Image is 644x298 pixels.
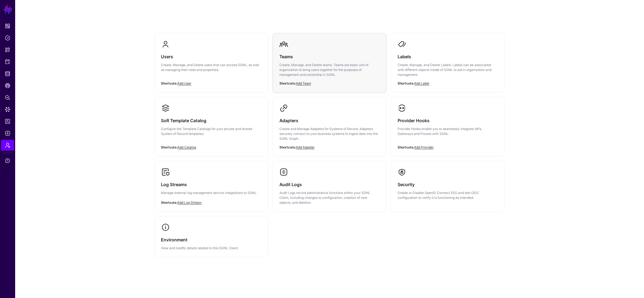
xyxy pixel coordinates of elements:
a: TeamsCreate, Manage, and Delete teams. Teams are basic unit of organization to bring users togeth... [273,33,386,92]
h3: Adapters [279,117,380,124]
p: Create, Manage, and Delete users that can access SGNL, as well as managing their roles and proper... [161,63,262,72]
p: Provider Hooks enable you to seamlessly integrate IdPs, Gateways and Proxies with SGNL. [398,127,498,136]
span: Logs [5,131,10,136]
p: View and modify details related to this SGNL Client. [161,246,262,251]
a: Provider HooksProvider Hooks enable you to seamlessly integrate IdPs, Gateways and Proxies with S... [391,97,504,151]
strong: Shortcuts: [161,145,178,149]
h3: SoR Template Catalog [161,117,262,124]
a: SoR Template CatalogConfigure the Template Catalogs for your private and shared System of Record ... [155,97,268,151]
span: Snippets [5,47,10,53]
a: Add Provider [414,145,434,149]
h3: Users [161,53,262,60]
span: Dashboard [5,23,10,29]
span: CAEP Hub [5,83,10,88]
p: Audit Logs record administrative functions within your SGNL Client, including changes to configur... [279,190,380,205]
a: Add Adapter [296,145,315,149]
h3: Labels [398,53,498,60]
a: Snippets [1,44,14,55]
a: Policy Lens [1,92,14,103]
h3: Log Streams [161,181,262,188]
span: Reports [5,119,10,124]
p: Enable or Disable OpenID Connect SSO and test OIDC configuration to verify it is functioning as i... [398,190,498,200]
h3: Provider Hooks [398,117,498,124]
span: Identity Data Fabric [5,71,10,76]
a: SGNL [3,3,12,15]
h3: Audit Logs [279,181,380,188]
a: Log StreamsManage external log management service integrations to SGNL. [155,161,268,210]
strong: Shortcuts: [398,81,414,85]
a: CAEP Hub [1,80,14,91]
p: Configure the Template Catalogs for your private and shared System of Record templates. [161,127,262,136]
a: AdaptersCreate and Manage Adapters for Systems of Record. Adapters securely connect to your busin... [273,97,386,156]
a: Audit LogsAudit Logs record administrative functions within your SGNL Client, including changes t... [273,161,386,212]
h3: Environment [161,236,262,244]
p: Manage external log management service integrations to SGNL. [161,190,262,195]
strong: Shortcuts: [279,145,296,149]
span: Support [5,158,10,163]
strong: Shortcuts: [161,200,178,205]
span: Policy Lens [5,95,10,100]
a: Add Log Stream [178,200,202,205]
a: Add Label [414,81,429,85]
a: Add Team [296,81,311,85]
span: Admin [5,142,10,148]
p: Create, Manage, and Delete teams. Teams are basic unit of organization to bring users together fo... [279,63,380,77]
h3: Teams [279,53,380,60]
a: Reports [1,116,14,127]
h3: Security [398,181,498,188]
span: Data Lens [5,107,10,112]
span: Protected Systems [5,59,10,64]
a: SecurityEnable or Disable OpenID Connect SSO and test OIDC configuration to verify it is function... [391,161,504,207]
a: EnvironmentView and modify details related to this SGNL Client. [155,216,268,257]
strong: Shortcuts: [161,81,178,85]
strong: Shortcuts: [398,145,414,149]
a: Policies [1,33,14,43]
a: Add Catalog [178,145,196,149]
a: Add User [178,81,191,85]
strong: Shortcuts: [279,81,296,85]
a: Logs [1,128,14,139]
a: UsersCreate, Manage, and Delete users that can access SGNL, as well as managing their roles and p... [155,33,268,88]
a: Protected Systems [1,56,14,67]
a: Admin [1,140,14,151]
a: LabelsCreate, Manage, and Delete Labels. Labels can be associated with different objects inside o... [391,33,504,92]
span: Policies [5,35,10,41]
p: Create and Manage Adapters for Systems of Record. Adapters securely connect to your business syst... [279,127,380,141]
a: Data Lens [1,104,14,115]
a: Dashboard [1,21,14,31]
a: Identity Data Fabric [1,68,14,79]
p: Create, Manage, and Delete Labels. Labels can be associated with different objects inside of SGNL... [398,63,498,77]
